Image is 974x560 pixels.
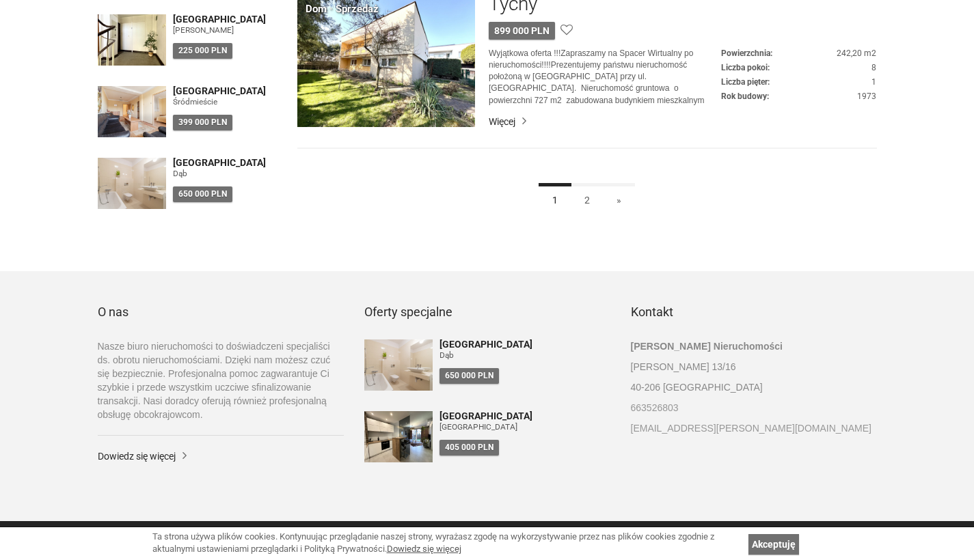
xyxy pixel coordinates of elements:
dt: Liczba pokoi: [721,62,770,74]
a: Dowiedz się więcej [98,449,344,463]
p: 40-206 [GEOGRAPHIC_DATA] [631,380,877,394]
a: » [603,183,635,214]
figure: Dąb [439,350,610,361]
p: Nasze biuro nieruchomości to doświadczeni specjaliści ds. obrotu nieruchomościami. Dzięki nam moż... [98,339,344,421]
a: [EMAIL_ADDRESS][PERSON_NAME][DOMAIN_NAME] [631,421,877,435]
dt: Liczba pięter: [721,76,770,88]
figure: [GEOGRAPHIC_DATA] [439,421,610,433]
a: Akceptuję [748,534,799,555]
div: 650 000 PLN [173,186,232,202]
div: 225 000 PLN [173,43,232,59]
a: Dowiedz się więcej [387,544,461,554]
dt: Powierzchnia: [721,48,772,59]
a: 2 [571,183,604,214]
dd: 1973 [721,91,876,102]
a: [GEOGRAPHIC_DATA] [439,411,610,421]
strong: [PERSON_NAME] Nieruchomości [631,341,783,352]
h3: Kontakt [631,305,877,319]
div: 399 000 PLN [173,115,232,130]
div: 405 000 PLN [439,440,499,456]
dd: 242,20 m2 [721,48,876,59]
a: 663526803 [631,401,877,415]
a: [GEOGRAPHIC_DATA] [439,339,610,350]
a: Więcej [489,115,876,128]
dd: 1 [721,76,876,88]
div: 650 000 PLN [439,368,499,384]
a: 1 [539,183,571,214]
a: [GEOGRAPHIC_DATA] [173,158,278,168]
h3: O nas [98,305,344,319]
h3: Oferty specjalne [364,305,610,319]
dd: 8 [721,62,876,74]
figure: Dąb [173,168,278,180]
div: Ta strona używa plików cookies. Kontynuując przeglądanie naszej strony, wyrażasz zgodę na wykorzy... [152,531,742,556]
a: [GEOGRAPHIC_DATA] [173,14,278,25]
dt: Rok budowy: [721,91,769,102]
figure: [PERSON_NAME] [173,25,278,36]
a: [GEOGRAPHIC_DATA] [173,86,278,96]
div: Dom · Sprzedaż [306,2,379,16]
p: [PERSON_NAME] 13/16 [631,360,877,374]
p: Wyjątkowa oferta !!!Zapraszamy na Spacer Wirtualny po nieruchomości!!!!Prezentujemy państwu nieru... [489,48,721,107]
div: 899 000 PLN [489,22,555,40]
figure: Śródmieście [173,96,278,108]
